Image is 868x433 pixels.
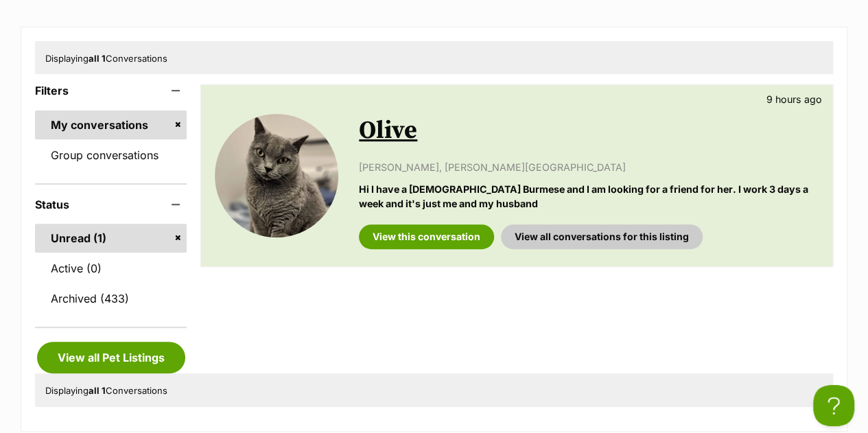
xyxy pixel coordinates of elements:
img: Olive [215,114,338,237]
header: Status [35,198,187,211]
p: Hi I have a [DEMOGRAPHIC_DATA] Burmese and I am looking for a friend for her. I work 3 days a wee... [359,182,819,211]
iframe: Help Scout Beacon - Open [813,385,854,426]
a: Unread (1) [35,224,187,253]
a: Active (0) [35,254,187,283]
a: View all conversations for this listing [501,224,703,249]
header: Filters [35,84,187,97]
a: View all Pet Listings [37,342,185,373]
a: View this conversation [359,224,494,249]
strong: all 1 [89,385,106,396]
a: Group conversations [35,141,187,169]
span: Displaying Conversations [45,53,167,64]
span: Displaying Conversations [45,385,167,396]
a: Olive [359,115,417,146]
strong: all 1 [89,53,106,64]
a: Archived (433) [35,284,187,313]
p: 9 hours ago [766,92,822,106]
p: [PERSON_NAME], [PERSON_NAME][GEOGRAPHIC_DATA] [359,160,819,174]
a: My conversations [35,110,187,139]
